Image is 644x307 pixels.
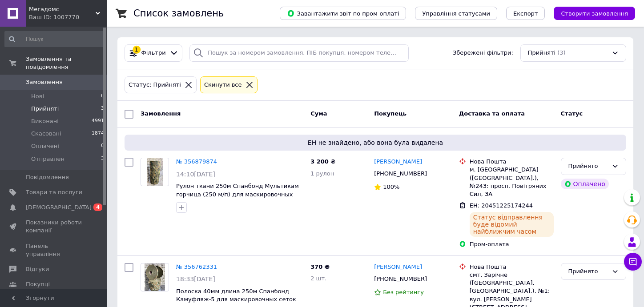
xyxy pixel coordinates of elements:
[101,155,104,163] span: 3
[310,158,335,165] span: 3 200 ₴
[101,142,104,150] span: 0
[374,110,407,117] span: Покупець
[141,110,181,117] span: Замовлення
[127,80,183,90] div: Статус: Прийняті
[513,10,538,17] span: Експорт
[145,263,165,291] img: Фото товару
[26,242,82,258] span: Панель управління
[561,110,583,117] span: Статус
[26,280,50,288] span: Покупці
[26,265,49,273] span: Відгуки
[310,275,326,282] span: 2 шт.
[26,173,69,181] span: Повідомлення
[287,9,399,17] span: Завантажити звіт по пром-оплаті
[176,263,217,270] a: № 356762331
[528,49,555,57] span: Прийняті
[561,10,628,17] span: Створити замовлення
[176,288,296,303] a: Полоска 40мм длина 250м Спанбонд Камуфляж-5 для маскировочных сеток
[92,130,104,138] span: 1874
[470,263,554,271] div: Нова Пошта
[280,7,406,20] button: Завантажити звіт по пром-оплаті
[383,289,424,295] span: Без рейтингу
[310,263,330,270] span: 370 ₴
[310,170,334,177] span: 1 рулон
[31,105,59,113] span: Прийняті
[470,240,554,248] div: Пром-оплата
[26,188,82,196] span: Товари та послуги
[128,138,623,147] span: ЕН не знайдено, або вона була видалена
[133,8,224,19] h1: Список замовлень
[26,78,63,86] span: Замовлення
[141,158,169,186] a: Фото товару
[4,31,105,47] input: Пошук
[554,7,635,20] button: Створити замовлення
[374,263,422,271] a: [PERSON_NAME]
[176,171,215,178] span: 14:10[DATE]
[372,168,429,179] div: [PHONE_NUMBER]
[29,5,96,13] span: Мегадомс
[310,110,327,117] span: Cума
[133,46,141,54] div: 1
[545,10,635,16] a: Створити замовлення
[422,10,490,17] span: Управління статусами
[453,49,513,57] span: Збережені фільтри:
[31,92,44,100] span: Нові
[561,179,609,189] div: Оплачено
[557,49,565,56] span: (3)
[470,158,554,166] div: Нова Пошта
[374,158,422,166] a: [PERSON_NAME]
[470,166,554,198] div: м. [GEOGRAPHIC_DATA] ([GEOGRAPHIC_DATA].), №243: просп. Повітряних Сил, 3А
[383,183,399,190] span: 100%
[372,273,429,285] div: [PHONE_NUMBER]
[176,183,299,206] a: Рулон ткани 250м Спанбонд Мультикам горчица (250 м/п) для маскировочных сеток
[31,155,64,163] span: Отправлен
[415,7,497,20] button: Управління статусами
[202,80,244,90] div: Cкинути все
[101,105,104,113] span: 3
[470,212,554,237] div: Статус відправлення буде відомий найближчим часом
[26,55,107,71] span: Замовлення та повідомлення
[470,202,533,209] span: ЕН: 20451225174244
[141,263,169,291] a: Фото товару
[29,13,107,21] div: Ваш ID: 1007770
[31,130,61,138] span: Скасовані
[26,219,82,235] span: Показники роботи компанії
[92,117,104,125] span: 4991
[147,158,162,186] img: Фото товару
[568,267,608,276] div: Прийнято
[506,7,545,20] button: Експорт
[31,117,59,125] span: Виконані
[101,92,104,100] span: 0
[624,253,642,271] button: Чат з покупцем
[459,110,525,117] span: Доставка та оплата
[176,275,215,283] span: 18:33[DATE]
[141,49,166,57] span: Фільтри
[31,142,59,150] span: Оплачені
[176,158,217,165] a: № 356879874
[568,162,608,171] div: Прийнято
[93,203,102,211] span: 4
[189,44,408,62] input: Пошук за номером замовлення, ПІБ покупця, номером телефону, Email, номером накладної
[26,203,92,211] span: [DEMOGRAPHIC_DATA]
